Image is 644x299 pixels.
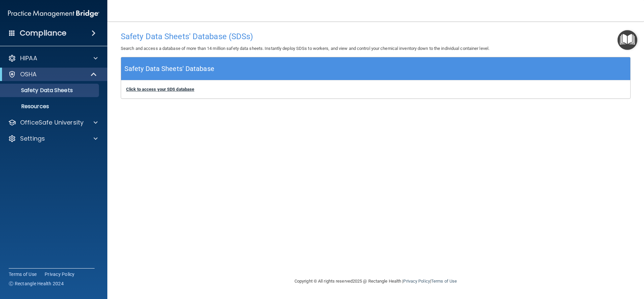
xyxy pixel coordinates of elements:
a: Privacy Policy [403,279,430,284]
a: Terms of Use [431,279,457,284]
h4: Safety Data Sheets' Database (SDSs) [121,32,631,41]
p: HIPAA [20,54,37,62]
h5: Safety Data Sheets' Database [124,63,214,75]
span: Ⓒ Rectangle Health 2024 [9,280,64,287]
div: Copyright © All rights reserved 2025 @ Rectangle Health | | [253,271,498,292]
img: PMB logo [8,7,99,20]
a: HIPAA [8,54,98,62]
p: OSHA [20,70,37,78]
p: OfficeSafe University [20,119,84,127]
a: OSHA [8,70,97,78]
h4: Compliance [20,28,66,38]
p: Settings [20,135,45,143]
a: Terms of Use [9,271,37,278]
p: Resources [4,103,96,110]
a: Privacy Policy [45,271,75,278]
p: Search and access a database of more than 14 million safety data sheets. Instantly deploy SDSs to... [121,45,631,53]
button: Open Resource Center [618,30,637,50]
p: Safety Data Sheets [4,87,96,94]
a: Settings [8,135,98,143]
a: OfficeSafe University [8,119,98,127]
a: Click to access your SDS database [126,87,194,92]
iframe: Drift Widget Chat Controller [528,251,636,278]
